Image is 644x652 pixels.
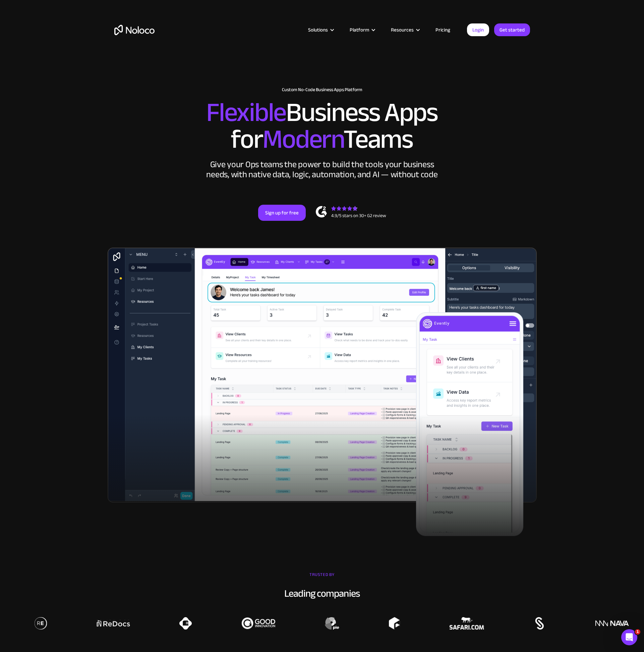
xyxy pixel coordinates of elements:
div: Solutions [308,25,328,34]
a: Pricing [427,25,459,34]
div: Resources [391,25,414,34]
span: 1 [635,629,640,635]
div: Give your Ops teams the power to build the tools your business needs, with native data, logic, au... [205,159,440,180]
div: Resources [383,25,427,34]
h1: Custom No-Code Business Apps Platform [114,87,530,92]
div: Platform [350,25,369,34]
iframe: Intercom live chat [621,629,637,645]
a: Get started [494,23,530,36]
div: Platform [341,25,383,34]
h2: Business Apps for Teams [114,99,530,153]
span: Flexible [206,87,286,137]
a: home [114,25,155,35]
a: Login [467,23,489,36]
div: Solutions [300,25,341,34]
a: Sign up for free [258,205,306,221]
span: Modern [262,114,343,164]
